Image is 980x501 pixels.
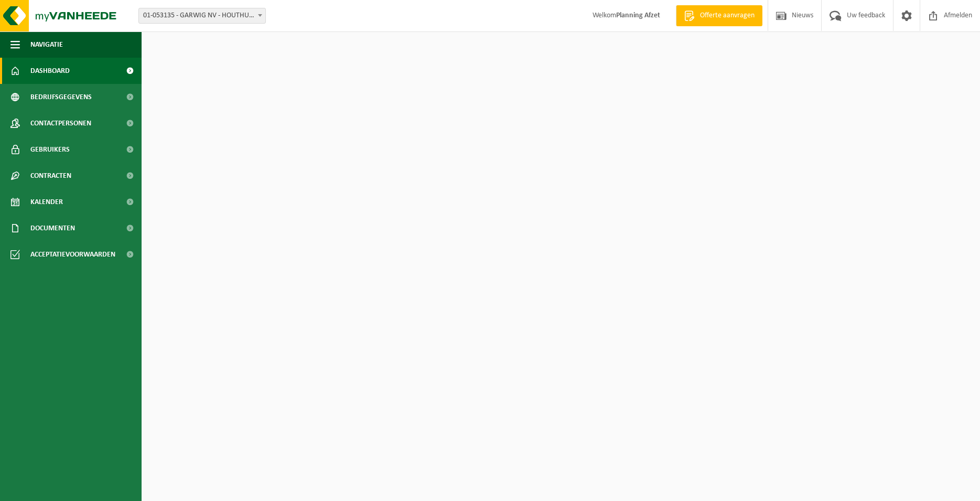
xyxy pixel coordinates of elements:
[30,163,71,189] span: Contracten
[697,10,757,21] span: Offerte aanvragen
[676,5,762,26] a: Offerte aanvragen
[138,8,266,24] span: 01-053135 - GARWIG NV - HOUTHULST
[139,8,265,23] span: 01-053135 - GARWIG NV - HOUTHULST
[30,215,75,241] span: Documenten
[30,31,63,58] span: Navigatie
[30,136,70,163] span: Gebruikers
[30,241,115,268] span: Acceptatievoorwaarden
[30,189,63,215] span: Kalender
[30,110,91,136] span: Contactpersonen
[30,84,92,110] span: Bedrijfsgegevens
[30,58,70,84] span: Dashboard
[616,12,660,19] strong: Planning Afzet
